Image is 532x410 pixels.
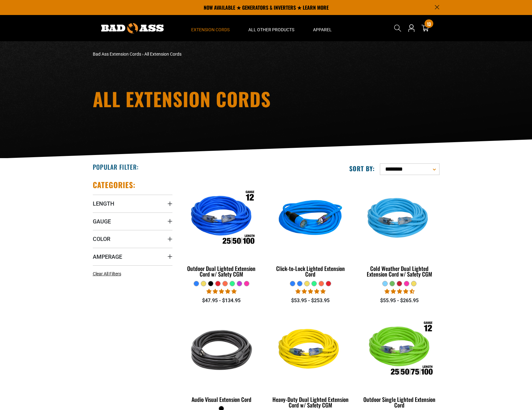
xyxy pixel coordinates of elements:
[360,297,439,304] div: $55.95 - $265.95
[349,164,375,172] label: Sort by:
[93,51,321,57] nav: breadcrumbs
[360,397,439,408] div: Outdoor Single Lighted Extension Cord
[360,314,439,386] img: Outdoor Single Lighted Extension Cord
[93,89,321,108] h1: All Extension Cords
[271,266,350,277] div: Click-to-Lock Lighted Extension Cord
[385,288,415,294] span: 4.62 stars
[304,15,341,41] summary: Apparel
[93,200,114,207] span: Length
[101,23,164,33] img: Bad Ass Extension Cords
[271,297,350,304] div: $53.95 - $253.95
[182,311,261,406] a: black Audio Visual Extension Cord
[191,27,230,32] span: Extension Cords
[182,180,261,281] a: Outdoor Dual Lighted Extension Cord w/ Safety CGM Outdoor Dual Lighted Extension Cord w/ Safety CGM
[93,52,141,57] a: Bad Ass Extension Cords
[360,180,439,281] a: Light Blue Cold Weather Dual Lighted Extension Cord w/ Safety CGM
[93,230,172,247] summary: Color
[248,27,294,32] span: All Other Products
[142,52,143,57] span: ›
[182,314,261,386] img: black
[296,288,326,294] span: 4.87 stars
[144,52,181,57] span: All Extension Cords
[206,288,236,294] span: 4.81 stars
[93,180,136,190] h2: Categories:
[313,27,332,32] span: Apparel
[93,235,110,242] span: Color
[93,271,124,277] a: Clear All Filters
[182,266,261,277] div: Outdoor Dual Lighted Extension Cord w/ Safety CGM
[360,266,439,277] div: Cold Weather Dual Lighted Extension Cord w/ Safety CGM
[427,22,431,26] span: 13
[93,212,172,230] summary: Gauge
[271,183,350,255] img: blue
[182,397,261,402] div: Audio Visual Extension Cord
[93,218,111,225] span: Gauge
[271,180,350,281] a: blue Click-to-Lock Lighted Extension Cord
[393,23,403,33] summary: Search
[271,314,350,386] img: yellow
[182,15,239,41] summary: Extension Cords
[182,183,261,255] img: Outdoor Dual Lighted Extension Cord w/ Safety CGM
[93,271,121,276] span: Clear All Filters
[271,397,350,408] div: Heavy-Duty Dual Lighted Extension Cord w/ Safety CGM
[93,195,172,212] summary: Length
[93,248,172,265] summary: Amperage
[93,253,122,260] span: Amperage
[182,297,261,304] div: $47.95 - $134.95
[93,163,139,171] h2: Popular Filter:
[239,15,304,41] summary: All Other Products
[360,183,439,255] img: Light Blue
